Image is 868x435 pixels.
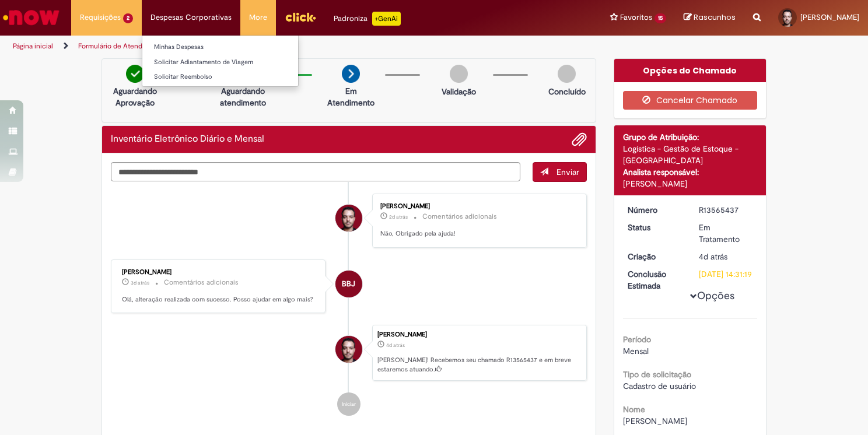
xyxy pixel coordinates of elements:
div: [DATE] 14:31:19 [699,268,753,280]
div: Lucas Oliveira De Freitas [335,336,362,363]
span: Requisições [80,12,121,23]
p: Aguardando atendimento [215,85,271,108]
div: R13565437 [699,204,753,216]
span: Rascunhos [694,12,736,23]
h2: Inventário Eletrônico Diário e Mensal Histórico de tíquete [111,134,264,145]
small: Comentários adicionais [164,278,239,287]
span: 4d atrás [699,251,727,262]
img: img-circle-grey.png [450,65,468,83]
time: 26/09/2025 14:03:46 [131,279,149,286]
div: Em Tratamento [699,222,753,245]
span: 4d atrás [386,342,405,349]
div: 25/09/2025 09:35:01 [699,251,753,262]
small: Comentários adicionais [422,212,497,222]
span: Mensal [623,346,649,356]
ul: Histórico de tíquete [111,182,587,427]
a: Solicitar Reembolso [142,71,298,83]
a: Minhas Despesas [142,41,298,54]
dt: Status [619,222,691,233]
b: Período [623,334,651,345]
p: Aguardando Aprovação [107,85,163,108]
span: 2 [123,13,133,23]
span: More [249,12,267,23]
div: Opções do Chamado [614,59,766,82]
p: Olá, alteração realizada com sucesso. Posso ajudar em algo mais? [122,295,316,304]
p: [PERSON_NAME]! Recebemos seu chamado R13565437 e em breve estaremos atuando. [377,356,580,374]
button: Enviar [533,162,587,182]
img: arrow-next.png [342,65,360,83]
span: 3d atrás [131,279,149,286]
span: Cadastro de usuário [623,381,696,391]
div: [PERSON_NAME] [377,331,580,338]
b: Nome [623,404,645,415]
dt: Número [619,204,691,216]
dt: Conclusão Estimada [619,268,691,292]
time: 25/09/2025 09:35:01 [386,342,405,349]
div: Grupo de Atribuição: [623,131,758,143]
a: Solicitar Adiantamento de Viagem [142,56,298,69]
div: Logística - Gestão de Estoque - [GEOGRAPHIC_DATA] [623,143,758,166]
span: 2d atrás [389,213,408,220]
p: Concluído [548,86,586,97]
textarea: Digite sua mensagem aqui... [111,162,520,182]
ul: Trilhas de página [9,36,570,57]
li: Lucas Oliveira De Freitas [111,325,587,381]
div: Analista responsável: [623,166,758,178]
p: +GenAi [372,12,401,26]
button: Adicionar anexos [572,132,587,147]
ul: Despesas Corporativas [142,35,299,87]
p: Validação [442,86,476,97]
img: click_logo_yellow_360x200.png [285,8,316,26]
div: Padroniza [334,12,401,26]
time: 27/09/2025 12:35:13 [389,213,408,220]
button: Cancelar Chamado [623,91,758,110]
span: [PERSON_NAME] [623,416,687,426]
dt: Criação [619,251,691,262]
div: [PERSON_NAME] [380,203,575,210]
img: ServiceNow [1,6,61,29]
span: [PERSON_NAME] [800,12,859,22]
span: Enviar [556,167,579,177]
div: Lucas Oliveira De Freitas [335,205,362,231]
p: Não, Obrigado pela ajuda! [380,229,575,238]
span: BBJ [342,270,355,298]
span: 15 [654,13,666,23]
b: Tipo de solicitação [623,369,691,380]
a: Página inicial [13,41,53,51]
span: Favoritos [620,12,652,23]
a: Rascunhos [684,12,736,23]
p: Em Atendimento [323,85,379,108]
div: [PERSON_NAME] [122,269,316,276]
img: check-circle-green.png [126,65,144,83]
span: Despesas Corporativas [150,12,232,23]
img: img-circle-grey.png [558,65,576,83]
time: 25/09/2025 09:35:01 [699,251,727,262]
div: Breno Bredariol Jerico [335,271,362,297]
div: [PERSON_NAME] [623,178,758,190]
a: Formulário de Atendimento [78,41,164,51]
